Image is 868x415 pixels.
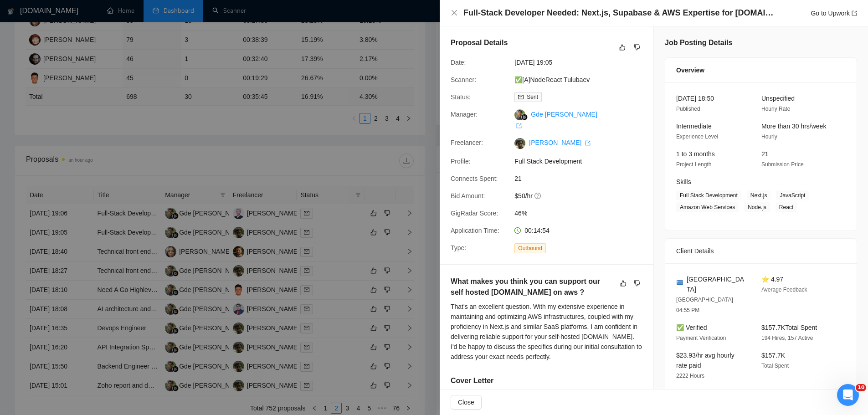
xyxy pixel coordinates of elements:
span: More than 30 hrs/week [761,123,826,130]
span: Unspecified [761,95,795,102]
span: [GEOGRAPHIC_DATA] [687,274,747,294]
button: Close [451,395,482,410]
span: like [619,44,626,51]
span: React [776,202,797,212]
iframe: Intercom live chat [837,384,859,406]
h5: What makes you think you can support our self hosted [DOMAIN_NAME] on aws ? [451,276,614,298]
img: 🇬🇷 [677,279,683,286]
span: Overview [676,65,704,75]
span: Scanner: [451,76,476,83]
span: close [451,9,458,16]
span: mail [518,94,524,100]
span: Manager: [451,111,478,118]
span: 21 [514,174,651,184]
span: 10 [856,384,866,391]
button: like [617,42,628,53]
span: Status: [451,93,471,101]
span: Bid Amount: [451,192,485,200]
span: dislike [634,280,640,287]
span: question-circle [534,192,542,200]
span: Amazon Web Services [676,202,739,212]
a: ✅[A]NodeReact Tulubaev [514,76,590,83]
a: [PERSON_NAME] export [529,139,591,146]
img: c1i1uGg5H7QUH61k5vEFmrCCw2oKr7wQuOGc-XIS7mT60rILUZP1kJL_5PjNNGFdjG [514,138,525,149]
span: Total Spent [761,363,789,369]
span: 21 [761,150,769,158]
span: export [516,123,522,128]
span: Skills [676,178,691,185]
span: ⭐ 4.97 [761,276,783,283]
h5: Cover Letter [451,375,493,386]
span: Average Feedback [761,287,807,293]
span: 194 Hires, 157 Active [761,335,813,341]
span: 2222 Hours [676,373,704,379]
h4: Full-Stack Developer Needed: Next.js, Supabase & AWS Expertise for [DOMAIN_NAME] Installation [463,7,778,19]
span: Hourly Rate [761,106,790,112]
div: That's an excellent question. With my extensive experience in maintaining and optimizing AWS infr... [451,302,642,362]
span: export [852,10,857,16]
span: Connects Spent: [451,175,498,182]
span: Sent [527,94,538,100]
span: GigRadar Score: [451,210,498,217]
span: export [585,140,591,146]
span: Submission Price [761,161,804,168]
h5: Job Posting Details [665,37,732,48]
div: Client Details [676,239,846,263]
span: Published [676,106,700,112]
span: Next.js [747,190,771,200]
span: $157.7K Total Spent [761,324,817,331]
span: $157.7K [761,352,785,359]
span: [DATE] 18:50 [676,95,714,102]
button: dislike [632,42,642,53]
span: Freelancer: [451,139,483,146]
span: Date: [451,59,466,66]
a: Go to Upworkexport [811,10,857,17]
span: $50/hr [514,191,651,201]
span: ✅ Verified [676,324,707,331]
span: Project Length [676,161,711,168]
span: Outbound [514,243,546,253]
span: Profile: [451,158,471,165]
button: like [618,278,629,289]
span: 46% [514,208,651,218]
span: Node.js [744,202,770,212]
h5: Proposal Details [451,37,508,48]
span: JavaScript [776,190,809,200]
span: dislike [634,44,640,51]
span: [DATE] 19:05 [514,57,651,67]
button: dislike [632,278,642,289]
span: Intermediate [676,123,712,130]
span: Full Stack Development [514,156,651,166]
span: 00:14:54 [524,227,550,234]
span: like [620,280,627,287]
span: Type: [451,244,466,251]
span: Close [458,397,474,407]
span: clock-circle [514,227,521,234]
img: gigradar-bm.png [521,114,528,120]
button: Close [451,9,458,17]
span: Experience Level [676,133,718,140]
span: 1 to 3 months [676,150,715,158]
span: $23.93/hr avg hourly rate paid [676,352,734,369]
span: Payment Verification [676,335,726,341]
span: Full Stack Development [676,190,741,200]
span: Application Time: [451,227,499,234]
span: Hourly [761,133,777,140]
a: Gde [PERSON_NAME] export [514,111,597,129]
span: [GEOGRAPHIC_DATA] 04:55 PM [676,297,733,313]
